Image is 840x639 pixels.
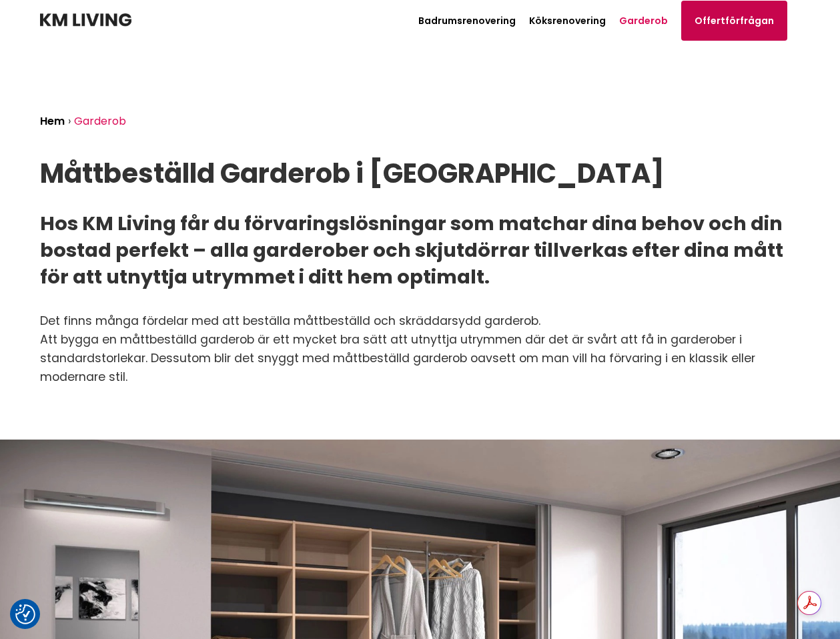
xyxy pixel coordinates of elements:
li: Garderob [74,116,129,127]
img: KM Living [40,13,131,27]
a: Offertförfrågan [681,1,787,41]
a: Garderob [619,14,668,27]
img: Revisit consent button [15,604,35,624]
button: Samtyckesinställningar [15,604,35,624]
a: Hem [40,113,65,129]
a: Köksrenovering [529,14,606,27]
a: Badrumsrenovering [418,14,516,27]
p: Det finns många fördelar med att beställa måttbeställd och skräddarsydd garderob. Att bygga en må... [40,311,801,386]
li: › [68,116,74,127]
h2: Hos KM Living får du förvaringslösningar som matchar dina behov och din bostad perfekt – alla gar... [40,210,801,290]
h1: Måttbeställd Garderob i [GEOGRAPHIC_DATA] [40,159,801,189]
